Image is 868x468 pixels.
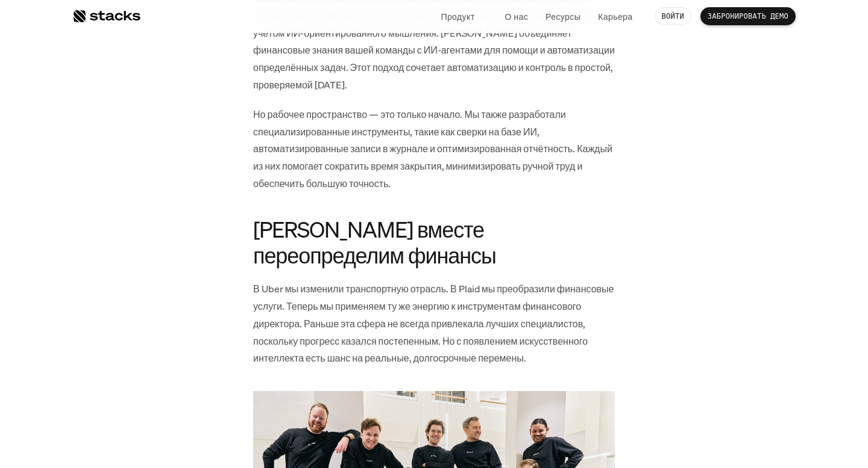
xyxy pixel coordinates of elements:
[441,11,474,22] font: Продукт
[591,5,640,27] a: Карьера
[598,11,632,22] font: Карьера
[253,215,496,269] font: [PERSON_NAME] вместе переопределим финансы
[700,7,796,25] a: ЗАБРОНИРОВАТЬ ДЕМО
[498,5,536,27] a: О нас
[708,11,788,20] font: ЗАБРОНИРОВАТЬ ДЕМО
[253,108,614,190] font: Но рабочее пространство — это только начало. Мы также разработали специализированные инструменты,...
[505,11,529,22] font: О нас
[253,282,615,365] font: В Uber мы изменили транспортную отрасль. В Plaid мы преобразили финансовые услуги. Теперь мы прим...
[546,11,580,22] font: Ресурсы
[662,11,684,20] font: ВОЙТИ
[538,5,588,27] a: Ресурсы
[655,7,691,25] a: ВОЙТИ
